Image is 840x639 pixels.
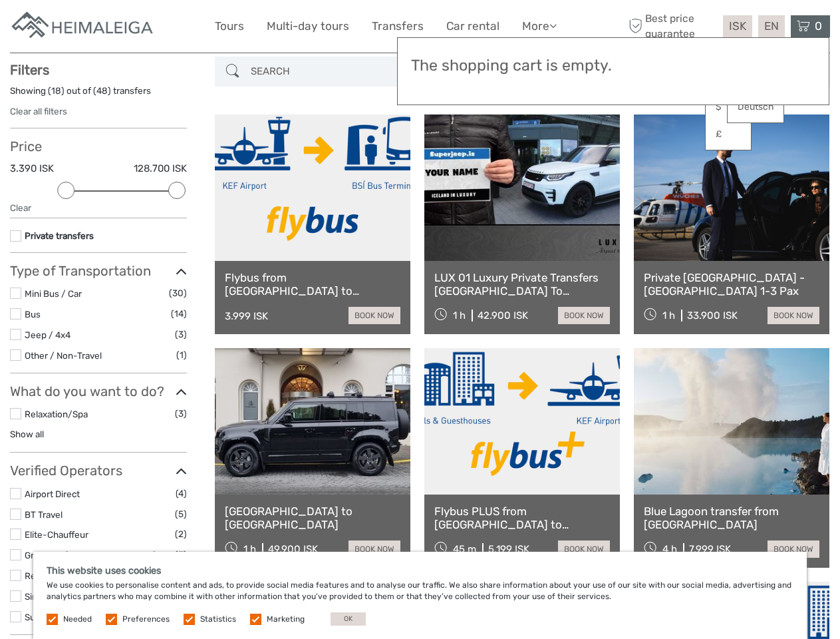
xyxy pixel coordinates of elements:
div: 7.999 ISK [689,543,731,555]
img: Apartments in Reykjavik [10,10,156,43]
a: book now [558,540,610,558]
div: Showing ( ) out of ( ) transfers [10,85,187,105]
a: £ [706,122,751,146]
span: (1) [176,347,187,363]
a: More [522,17,557,36]
a: Tours [215,17,244,36]
a: Simply [GEOGRAPHIC_DATA] [25,591,144,602]
a: Mini Bus / Car [25,288,82,299]
span: (4) [176,486,187,501]
span: Best price guarantee [625,11,720,41]
label: 18 [51,85,61,97]
label: Statistics [200,614,236,625]
span: (3) [175,547,187,562]
span: ISK [729,19,746,33]
a: $ [706,95,751,119]
span: (30) [169,286,187,301]
label: Needed [63,614,92,625]
a: Flybus from [GEOGRAPHIC_DATA] to [GEOGRAPHIC_DATA] BSÍ [225,271,400,298]
h3: Verified Operators [10,463,187,479]
label: Marketing [267,614,305,625]
a: Gray Line [GEOGRAPHIC_DATA] [25,550,156,560]
div: Clear [10,202,187,214]
h3: Price [10,138,187,154]
a: book now [558,307,610,324]
div: 5.199 ISK [488,543,529,555]
label: 48 [96,85,108,97]
label: 128.700 ISK [134,162,187,176]
div: We use cookies to personalise content and ads, to provide social media features and to analyse ou... [33,552,807,639]
span: 1 h [243,543,256,555]
a: LUX 01 Luxury Private Transfers [GEOGRAPHIC_DATA] To [GEOGRAPHIC_DATA] [434,271,610,298]
button: Open LiveChat chat widget [153,21,169,37]
a: Reykjavik Excursions by Icelandia [25,570,161,581]
h5: This website uses cookies [47,565,793,576]
a: Airport Direct [25,489,80,499]
strong: Filters [10,62,49,78]
a: Relaxation/Spa [25,409,88,419]
span: (3) [175,406,187,421]
a: BT Travel [25,509,63,520]
a: Car rental [446,17,499,36]
span: 45 m [453,543,476,555]
a: book now [768,540,819,558]
span: (5) [175,507,187,522]
a: Deutsch [728,95,783,119]
a: Bus [25,309,41,319]
button: OK [331,612,366,626]
span: (3) [175,327,187,342]
label: 3.390 ISK [10,162,54,176]
a: book now [349,540,400,558]
a: book now [768,307,819,324]
a: Multi-day tours [267,17,349,36]
div: 49.900 ISK [268,543,318,555]
h3: What do you want to do? [10,383,187,399]
a: Transfers [372,17,424,36]
p: We're away right now. Please check back later! [19,23,150,34]
a: Jeep / 4x4 [25,329,70,340]
div: 33.900 ISK [687,310,738,321]
a: Clear all filters [10,106,67,116]
div: 42.900 ISK [478,310,528,321]
h3: The shopping cart is empty. [411,57,815,75]
a: Private transfers [25,230,94,241]
a: book now [349,307,400,324]
a: [GEOGRAPHIC_DATA] to [GEOGRAPHIC_DATA] [225,505,400,532]
span: (2) [175,527,187,542]
span: 0 [813,19,824,33]
span: 4 h [662,543,677,555]
h3: Type of Transportation [10,263,187,279]
a: Blue Lagoon transfer from [GEOGRAPHIC_DATA] [644,505,819,532]
label: Preferences [122,614,170,625]
a: Private [GEOGRAPHIC_DATA] - [GEOGRAPHIC_DATA] 1-3 Pax [644,271,819,298]
span: 1 h [662,310,675,321]
span: (14) [171,306,187,321]
div: 3.999 ISK [225,310,268,322]
span: 1 h [453,310,466,321]
a: Other / Non-Travel [25,350,102,361]
a: Show all [10,429,44,439]
div: EN [758,15,785,37]
input: SEARCH [245,60,404,83]
a: Flybus PLUS from [GEOGRAPHIC_DATA] to [GEOGRAPHIC_DATA] [434,505,610,532]
a: Elite-Chauffeur [25,529,88,540]
a: Superjeep [25,612,67,622]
